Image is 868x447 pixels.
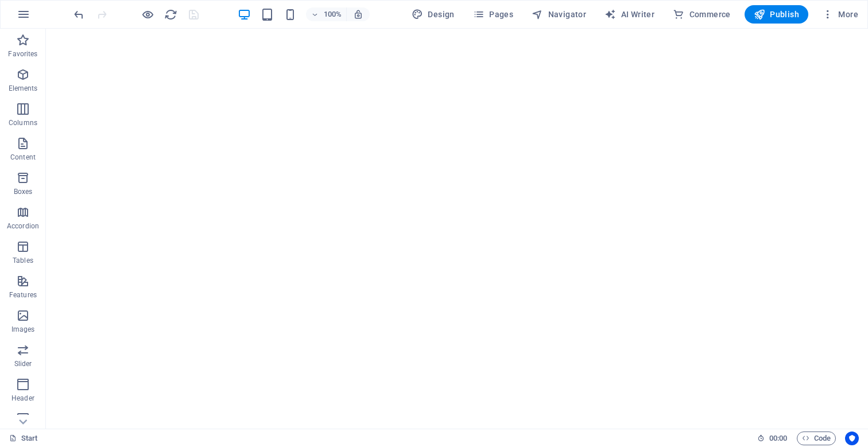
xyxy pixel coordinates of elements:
span: Commerce [673,9,731,20]
p: Slider [14,359,32,368]
span: Publish [754,9,799,20]
span: Design [412,9,455,20]
p: Boxes [14,187,33,196]
span: More [822,9,858,20]
span: : [777,434,779,442]
p: Images [11,325,35,334]
button: Commerce [668,5,735,24]
span: Pages [473,9,513,20]
p: Content [10,153,36,162]
button: More [817,5,863,24]
a: Click to cancel selection. Double-click to open Pages [9,432,38,445]
button: Usercentrics [845,432,859,445]
button: reload [164,7,177,21]
button: AI Writer [600,5,659,24]
h6: Session time [757,432,788,445]
h6: 100% [323,7,342,21]
span: AI Writer [604,9,654,20]
button: undo [72,7,86,21]
button: Code [797,432,836,445]
button: Publish [745,5,808,24]
button: Design [407,5,459,24]
p: Features [9,290,37,300]
i: On resize automatically adjust zoom level to fit chosen device. [353,9,363,20]
span: 00 00 [769,432,787,445]
button: Pages [468,5,518,24]
div: Design (Ctrl+Alt+Y) [407,5,459,24]
button: 100% [306,7,347,21]
span: Code [802,432,831,445]
span: Navigator [532,9,586,20]
p: Header [11,394,34,403]
p: Favorites [8,49,37,59]
i: Undo: change_position (Ctrl+Z) [72,8,86,21]
p: Accordion [7,221,39,231]
p: Elements [9,84,38,93]
p: Tables [13,256,33,265]
p: Columns [9,118,37,127]
button: Navigator [527,5,591,24]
